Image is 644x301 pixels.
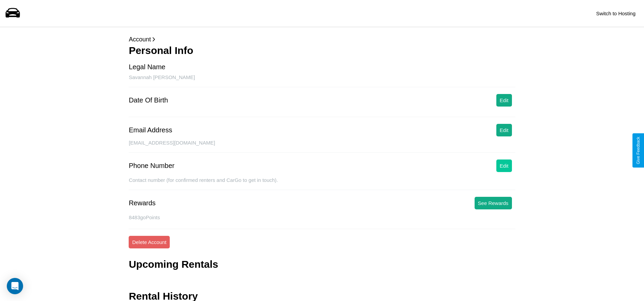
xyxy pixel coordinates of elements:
h3: Personal Info [129,45,515,56]
button: Switch to Hosting [593,7,639,20]
button: Delete Account [129,236,170,248]
button: Edit [496,159,512,172]
button: Edit [496,124,512,136]
div: [EMAIL_ADDRESS][DOMAIN_NAME] [129,140,515,153]
p: 8483 goPoints [129,213,515,222]
div: Rewards [129,199,155,207]
div: Legal Name [129,63,165,71]
div: Give Feedback [636,137,641,164]
div: Date Of Birth [129,96,168,104]
div: Phone Number [129,162,174,170]
button: Edit [496,94,512,107]
div: Email Address [129,126,172,134]
p: Account [129,34,515,45]
div: Open Intercom Messenger [7,278,23,294]
button: See Rewards [475,197,512,209]
div: Savannah [PERSON_NAME] [129,74,515,87]
h3: Upcoming Rentals [129,259,218,270]
div: Contact number (for confirmed renters and CarGo to get in touch). [129,177,515,190]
